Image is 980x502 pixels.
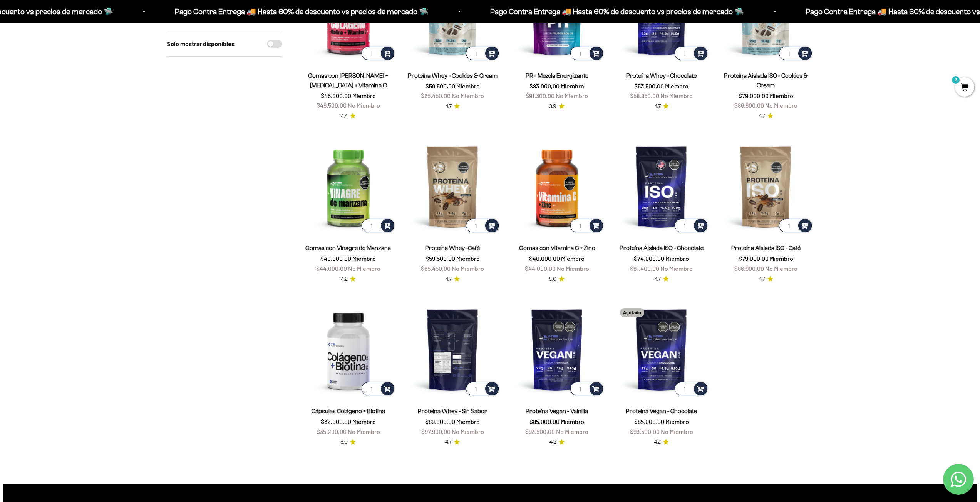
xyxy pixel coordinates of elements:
span: No Miembro [348,102,380,109]
span: $40.000,00 [529,255,560,262]
span: 4.2 [549,438,556,446]
span: 4.7 [654,102,661,111]
span: 5.0 [549,275,556,284]
span: Miembro [665,418,689,425]
a: Proteína Vegan - Chocolate [626,408,697,414]
span: No Miembro [557,265,589,272]
p: Pago Contra Entrega 🚚 Hasta 60% de descuento vs precios de mercado 🛸 [175,5,429,18]
span: 4.2 [654,438,661,446]
span: $32.000,00 [321,418,351,425]
span: $86.900,00 [734,265,764,272]
span: $93.500,00 [630,428,660,435]
span: Miembro [561,418,584,425]
span: $59.500,00 [426,82,455,90]
span: Miembro [352,92,376,99]
span: Miembro [665,82,689,90]
span: $89.000,00 [425,418,455,425]
a: PR - Mezcla Energizante [526,72,588,79]
span: $45.000,00 [321,92,351,99]
a: Cápsulas Colágeno + Biotina [312,408,385,414]
a: Gomas con [PERSON_NAME] + [MEDICAL_DATA] + Vitamina C [308,72,388,88]
a: 5.05.0 de 5.0 estrellas [340,438,356,446]
a: Proteína Aislada ISO - Chocolate [620,245,704,251]
span: Miembro [770,92,793,99]
span: 4.7 [445,438,452,446]
a: Proteína Vegan - Vainilla [526,408,588,414]
span: No Miembro [452,92,484,99]
span: $79.000,00 [739,92,769,99]
img: Proteína Whey - Sin Sabor [405,302,500,397]
span: $74.000,00 [634,255,664,262]
a: Gomas con Vitamina C + Zinc [519,245,595,251]
span: $59.500,00 [426,255,455,262]
a: 4.44.4 de 5.0 estrellas [341,112,356,120]
span: No Miembro [348,428,380,435]
a: 2 [955,83,974,92]
a: 4.24.2 de 5.0 estrellas [549,438,565,446]
span: Miembro [352,255,376,262]
label: Solo mostrar disponibles [167,39,235,49]
a: Gomas con Vinagre de Manzana [305,245,391,251]
span: Miembro [456,418,480,425]
a: Proteína Whey - Chocolate [626,72,697,79]
a: 4.74.7 de 5.0 estrellas [759,112,773,120]
a: 4.74.7 de 5.0 estrellas [445,275,460,284]
span: Miembro [665,255,689,262]
span: No Miembro [556,92,588,99]
span: $83.000,00 [529,82,560,90]
span: No Miembro [556,428,588,435]
span: No Miembro [660,92,693,99]
span: $58.850,00 [630,92,659,99]
span: 4.7 [759,275,765,284]
span: $35.200,00 [317,428,347,435]
span: $65.450,00 [421,92,451,99]
span: Miembro [352,418,376,425]
span: Miembro [456,82,480,90]
span: No Miembro [661,428,693,435]
a: 4.74.7 de 5.0 estrellas [445,438,460,446]
span: Miembro [561,255,585,262]
a: Proteína Aislada ISO - Café [731,245,801,251]
mark: 2 [951,75,960,85]
span: $85.000,00 [529,418,560,425]
span: 5.0 [340,438,348,446]
span: 4.7 [759,112,765,120]
a: 5.05.0 de 5.0 estrellas [549,275,565,284]
a: 4.24.2 de 5.0 estrellas [341,275,356,284]
span: $49.500,00 [317,102,347,109]
span: $44.000,00 [525,265,556,272]
a: Proteína Aislada ISO - Cookies & Cream [724,72,808,88]
span: $91.300,00 [526,92,554,99]
span: $85.000,00 [634,418,664,425]
span: No Miembro [348,265,380,272]
span: 4.7 [654,275,661,284]
a: 4.24.2 de 5.0 estrellas [654,438,669,446]
span: Miembro [770,255,793,262]
span: $86.900,00 [734,102,764,109]
span: 4.7 [445,275,452,284]
span: $81.400,00 [630,265,659,272]
span: $40.000,00 [320,255,351,262]
span: $44.000,00 [316,265,347,272]
a: Proteína Whey -Café [425,245,480,251]
a: 4.74.7 de 5.0 estrellas [654,275,669,284]
a: Proteína Whey - Cookies & Cream [408,72,498,79]
p: Pago Contra Entrega 🚚 Hasta 60% de descuento vs precios de mercado 🛸 [490,5,744,18]
a: 3.93.9 de 5.0 estrellas [549,102,565,111]
span: $65.450,00 [421,265,451,272]
span: $97.900,00 [421,428,451,435]
span: No Miembro [765,265,797,272]
span: Miembro [456,255,480,262]
span: 4.4 [341,112,348,120]
span: 4.7 [445,102,452,111]
span: 4.2 [341,275,348,284]
span: No Miembro [660,265,693,272]
span: 3.9 [549,102,556,111]
a: 4.74.7 de 5.0 estrellas [654,102,669,111]
span: No Miembro [765,102,797,109]
span: $79.000,00 [739,255,769,262]
span: Miembro [561,82,584,90]
a: 4.74.7 de 5.0 estrellas [445,102,460,111]
span: No Miembro [452,265,484,272]
span: $53.500,00 [634,82,664,90]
